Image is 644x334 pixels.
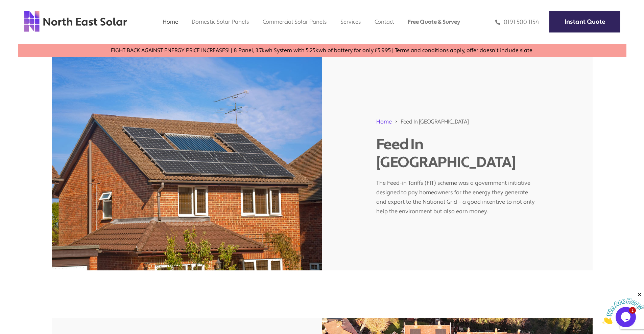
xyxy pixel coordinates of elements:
[24,10,127,32] img: north east solar logo
[395,118,398,126] img: 211688_forward_arrow_icon.svg
[163,18,178,25] a: Home
[263,18,327,25] a: Commercial Solar Panels
[375,18,394,25] a: Contact
[52,57,322,270] img: house with solar panels
[495,18,539,26] a: 0191 500 1154
[401,118,469,126] span: Feed In [GEOGRAPHIC_DATA]
[408,18,460,25] a: Free Quote & Survey
[192,18,249,25] a: Domestic Solar Panels
[602,292,644,324] iframe: chat widget
[340,18,361,25] a: Services
[376,172,539,216] p: The Feed-in Tariffs (FIT) scheme was a government initiative designed to pay homeowners for the e...
[376,136,539,172] h1: Feed In [GEOGRAPHIC_DATA]
[549,11,620,32] a: Instant Quote
[495,18,500,26] img: phone icon
[376,118,392,125] a: Home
